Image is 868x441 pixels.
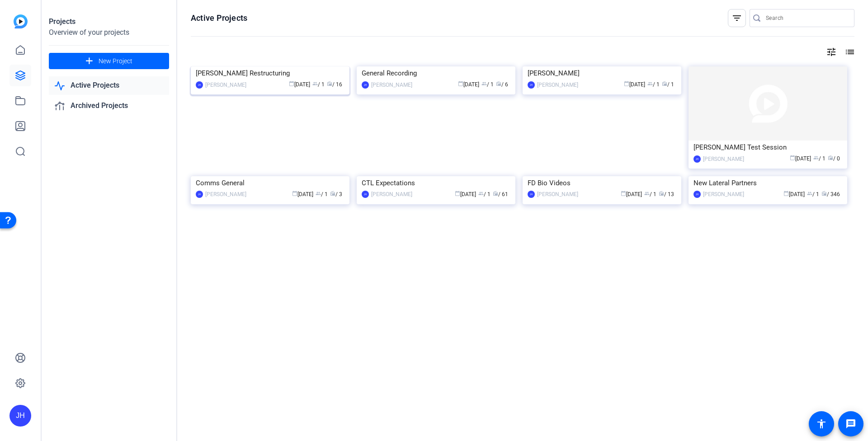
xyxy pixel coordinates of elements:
div: JH [196,191,203,198]
span: / 16 [327,81,342,88]
div: JH [196,81,203,89]
span: radio [659,191,664,196]
mat-icon: message [845,418,856,429]
div: [PERSON_NAME] [371,190,412,199]
span: radio [828,155,833,160]
span: / 6 [496,81,508,88]
span: group [813,155,819,160]
span: [DATE] [458,81,479,88]
div: [PERSON_NAME] [703,190,744,199]
span: calendar_today [458,81,463,86]
span: calendar_today [783,191,789,196]
mat-icon: accessibility [816,418,827,429]
span: [DATE] [621,191,642,197]
span: calendar_today [790,155,795,160]
div: FD Bio Videos [528,176,676,190]
mat-icon: add [84,56,95,67]
span: radio [493,191,498,196]
div: JH [9,405,31,427]
span: radio [821,191,827,196]
div: JH [528,191,535,198]
span: / 1 [647,81,660,88]
span: group [644,191,650,196]
span: group [478,191,484,196]
div: JH [693,155,701,163]
span: / 1 [312,81,325,88]
span: / 1 [662,81,674,88]
span: group [647,81,653,86]
div: [PERSON_NAME] [703,155,744,164]
span: [DATE] [455,191,476,197]
span: calendar_today [455,191,460,196]
span: / 1 [807,191,819,197]
h1: Active Projects [191,13,247,23]
div: Projects [49,16,169,27]
div: [PERSON_NAME] Test Session [693,141,842,154]
div: [PERSON_NAME] [205,80,246,89]
span: radio [330,191,335,196]
span: / 0 [828,155,840,162]
span: [DATE] [624,81,645,88]
span: / 1 [316,191,328,197]
span: radio [662,81,667,86]
span: / 3 [330,191,342,197]
span: / 1 [813,155,826,162]
mat-icon: filter_list [731,13,742,23]
div: [PERSON_NAME] [528,66,676,80]
span: group [807,191,812,196]
img: blue-gradient.svg [14,14,28,28]
span: / 346 [821,191,840,197]
div: CTL Expectations [362,176,510,190]
span: [DATE] [790,155,811,162]
span: / 1 [481,81,494,88]
div: JH [693,191,701,198]
span: / 1 [644,191,656,197]
span: radio [496,81,501,86]
div: New Lateral Partners [693,176,842,190]
div: [PERSON_NAME] Restructuring [196,66,344,80]
span: radio [327,81,332,86]
div: [PERSON_NAME] [537,190,578,199]
span: [DATE] [289,81,310,88]
span: group [316,191,321,196]
span: group [312,81,318,86]
mat-icon: list [844,47,854,57]
span: New Project [99,56,132,66]
span: calendar_today [289,81,294,86]
span: calendar_today [292,191,297,196]
button: New Project [49,53,169,69]
div: JH [528,81,535,89]
div: [PERSON_NAME] [205,190,246,199]
div: [PERSON_NAME] [371,80,412,89]
div: Comms General [196,176,344,190]
div: Overview of your projects [49,27,169,38]
input: Search [766,13,847,23]
a: Archived Projects [49,97,169,115]
span: [DATE] [783,191,805,197]
mat-icon: tune [826,47,837,57]
span: / 1 [478,191,491,197]
span: calendar_today [624,81,629,86]
div: [PERSON_NAME] [537,80,578,89]
div: JH [362,191,369,198]
div: JH [362,81,369,89]
span: / 13 [659,191,674,197]
span: / 61 [493,191,508,197]
span: [DATE] [292,191,313,197]
a: Active Projects [49,76,169,95]
span: calendar_today [621,191,626,196]
div: General Recording [362,66,510,80]
span: group [481,81,487,86]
